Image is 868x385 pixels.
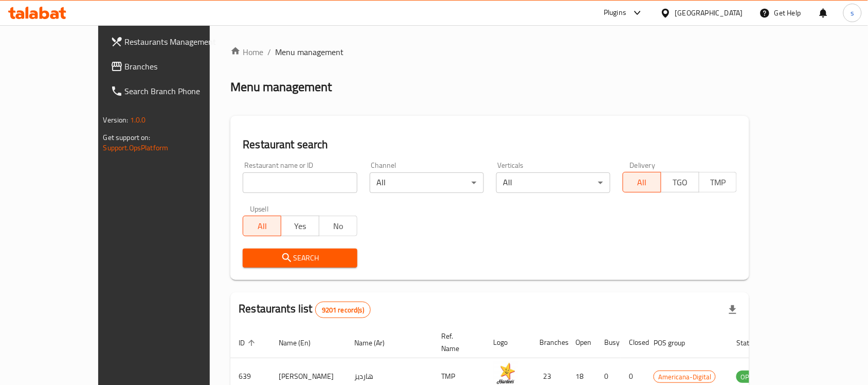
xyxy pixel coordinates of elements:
span: Name (Ar) [354,337,398,349]
button: TMP [699,172,737,192]
a: Home [230,46,263,58]
div: Total records count [315,302,371,318]
span: TMP [703,175,733,190]
button: All [243,216,281,236]
span: ID [239,337,258,349]
span: Status [736,337,770,349]
span: Americana-Digital [654,371,715,383]
span: s [851,7,854,19]
span: All [627,175,657,190]
th: Branches [531,327,567,358]
span: TGO [665,175,695,190]
span: 1.0.0 [130,113,146,127]
span: No [323,219,353,234]
div: [GEOGRAPHIC_DATA] [675,7,743,19]
span: Branches [125,60,235,73]
span: Yes [285,219,315,234]
input: Search for restaurant name or ID.. [243,172,357,193]
span: OPEN [736,371,762,383]
a: Restaurants Management [102,29,243,54]
h2: Restaurant search [243,137,737,152]
a: Support.OpsPlatform [103,141,169,154]
span: POS group [654,337,698,349]
span: Search [251,252,349,265]
label: Delivery [630,162,656,169]
button: Search [243,249,357,268]
span: Get support on: [103,131,151,144]
span: Menu management [275,46,343,58]
div: All [496,172,610,193]
a: Search Branch Phone [102,79,243,103]
th: Logo [485,327,531,358]
h2: Restaurants list [239,301,371,318]
button: No [319,216,357,236]
button: All [623,172,661,192]
th: Closed [621,327,645,358]
div: Export file [720,297,745,322]
span: Ref. Name [441,330,473,355]
span: 9201 record(s) [316,305,370,315]
div: Plugins [604,7,626,19]
li: / [267,46,271,58]
span: All [247,219,277,234]
span: Search Branch Phone [125,85,235,97]
div: All [370,172,484,193]
div: OPEN [736,371,762,383]
label: Upsell [250,205,269,213]
span: Version: [103,113,129,127]
th: Open [567,327,596,358]
button: Yes [281,216,319,236]
span: Restaurants Management [125,36,235,48]
span: Name (En) [279,337,324,349]
h2: Menu management [230,79,332,95]
a: Branches [102,54,243,79]
nav: breadcrumb [230,46,749,58]
th: Busy [596,327,621,358]
button: TGO [661,172,699,192]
